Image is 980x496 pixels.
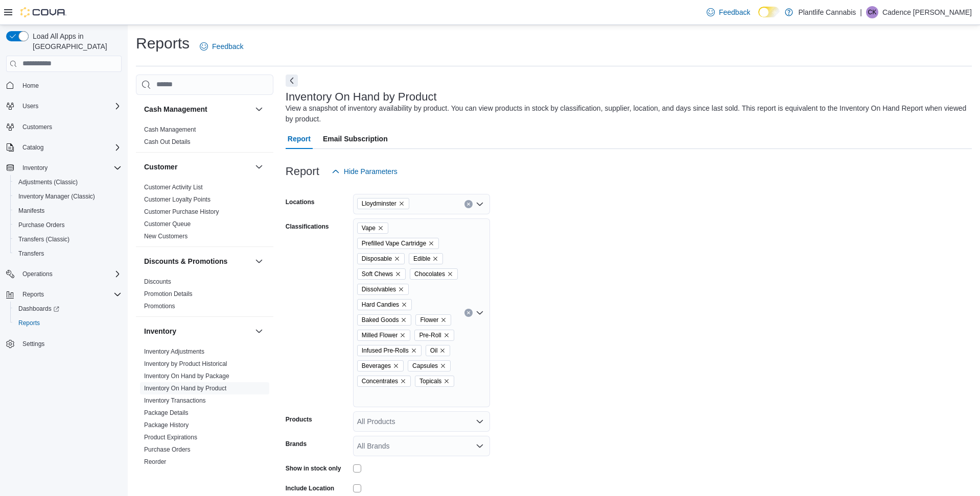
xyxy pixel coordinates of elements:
span: New Customers [144,232,188,240]
label: Locations [286,198,315,206]
a: Reorder [144,458,166,465]
img: Cova [20,7,66,17]
span: Edible [413,254,430,264]
span: Oil [430,345,438,356]
span: Product Expirations [144,433,197,441]
h3: Report [286,165,319,178]
a: Settings [18,338,49,350]
button: Reports [2,287,126,302]
div: Cash Management [136,123,273,152]
button: Discounts & Promotions [144,256,251,266]
button: Remove Concentrates from selection in this group [400,378,406,384]
button: Next [286,75,298,87]
span: Flower [420,315,438,325]
button: Inventory Manager (Classic) [10,189,126,204]
div: Discounts & Promotions [136,276,273,316]
span: Vape [362,223,376,233]
span: Report [288,129,311,149]
a: Cash Management [144,126,196,133]
span: Catalog [18,141,122,154]
span: Topicals [419,376,441,386]
h3: Cash Management [144,104,207,114]
button: Remove Topicals from selection in this group [444,378,450,384]
a: Manifests [14,205,49,217]
a: Customer Purchase History [144,208,219,215]
span: Manifests [18,207,44,215]
a: Cash Out Details [144,138,191,145]
span: Purchase Orders [18,221,65,229]
button: Open list of options [476,417,484,426]
span: Users [18,100,122,112]
button: Open list of options [476,200,484,208]
span: Inventory On Hand by Product [144,384,226,392]
button: Customer [144,162,251,172]
p: Cadence [PERSON_NAME] [882,6,972,18]
span: Promotions [144,302,175,310]
span: Chocolates [410,268,458,280]
span: Lloydminster [357,198,409,209]
span: Capsules [412,361,438,371]
a: Package History [144,421,189,429]
button: Home [2,78,126,93]
a: Inventory Transactions [144,397,206,404]
a: Promotion Details [144,290,193,297]
a: Inventory by Product Historical [144,360,227,367]
button: Catalog [2,140,126,155]
span: Prefilled Vape Cartridge [357,238,439,249]
button: Operations [18,268,57,280]
button: Reports [18,288,48,301]
a: Inventory On Hand by Product [144,385,226,392]
span: Adjustments (Classic) [14,176,122,188]
h3: Inventory On Hand by Product [286,91,437,103]
span: Beverages [357,360,404,371]
span: Edible [409,253,443,264]
button: Settings [2,336,126,351]
nav: Complex example [6,74,122,378]
a: Feedback [703,2,754,22]
button: Reports [10,316,126,330]
span: Cash Management [144,126,196,134]
span: Baked Goods [357,314,412,326]
a: Customer Loyalty Points [144,196,211,203]
span: Customers [18,120,122,133]
a: Customer Activity List [144,184,203,191]
span: Inventory [18,162,122,174]
span: Beverages [362,361,391,371]
span: Vape [357,222,388,234]
span: Prefilled Vape Cartridge [362,238,426,249]
h3: Discounts & Promotions [144,256,227,266]
button: Manifests [10,204,126,218]
span: Reorder [144,458,166,466]
span: Disposable [357,253,405,264]
span: Soft Chews [362,269,393,279]
button: Adjustments (Classic) [10,175,126,189]
span: Home [18,79,122,92]
button: Discounts & Promotions [253,255,265,267]
span: Disposable [362,254,392,264]
span: Reports [18,288,122,301]
button: Cash Management [144,104,251,114]
span: Topicals [415,376,454,387]
button: Remove Capsules from selection in this group [440,363,446,369]
button: Remove Baked Goods from selection in this group [401,317,407,323]
span: Hard Candies [362,300,399,310]
button: Remove Prefilled Vape Cartridge from selection in this group [428,240,434,246]
span: Pre-Roll [419,330,441,340]
a: Transfers (Classic) [14,233,74,245]
button: Customers [2,119,126,134]
button: Clear input [464,200,473,208]
span: Hard Candies [357,299,412,310]
span: Reports [18,319,40,327]
a: Package Details [144,409,189,416]
span: Purchase Orders [14,219,122,231]
button: Hide Parameters [328,161,402,182]
span: Purchase Orders [144,445,191,454]
button: Purchase Orders [10,218,126,232]
a: Customers [18,121,56,133]
span: Hide Parameters [344,166,398,177]
a: Home [18,80,43,92]
span: Inventory On Hand by Package [144,372,229,380]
